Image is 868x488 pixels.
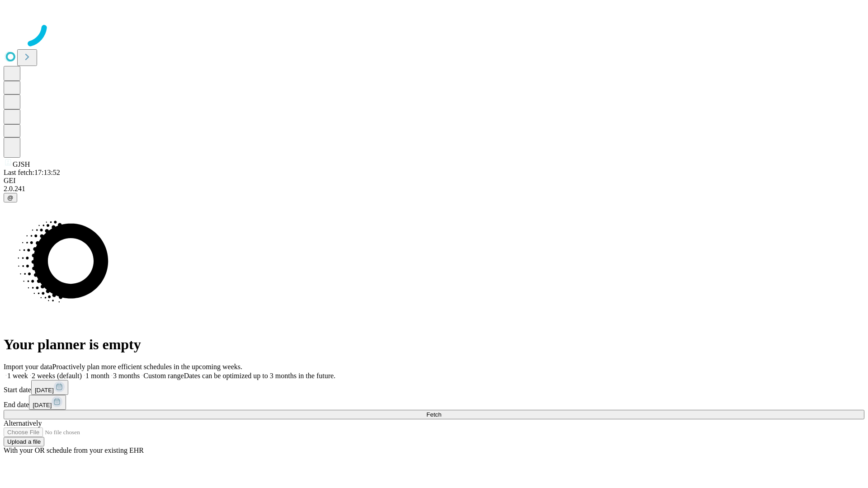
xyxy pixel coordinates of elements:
[4,410,864,419] button: Fetch
[7,194,14,201] span: @
[4,177,864,185] div: GEI
[4,380,864,395] div: Start date
[32,372,82,380] span: 2 weeks (default)
[7,372,28,380] span: 1 week
[35,387,54,394] span: [DATE]
[4,193,17,202] button: @
[184,372,335,380] span: Dates can be optimized up to 3 months in the future.
[4,185,864,193] div: 2.0.241
[85,372,109,380] span: 1 month
[4,419,42,427] span: Alternatively
[143,372,184,380] span: Custom range
[52,363,242,371] span: Proactively plan more efficient schedules in the upcoming weeks.
[13,160,30,168] span: GJSH
[4,336,864,353] h1: Your planner is empty
[4,437,44,446] button: Upload a file
[4,446,144,454] span: With your OR schedule from your existing EHR
[4,169,60,176] span: Last fetch: 17:13:52
[29,395,66,410] button: [DATE]
[113,372,140,380] span: 3 months
[426,411,441,418] span: Fetch
[33,402,52,408] span: [DATE]
[4,363,52,371] span: Import your data
[4,395,864,410] div: End date
[31,380,68,395] button: [DATE]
